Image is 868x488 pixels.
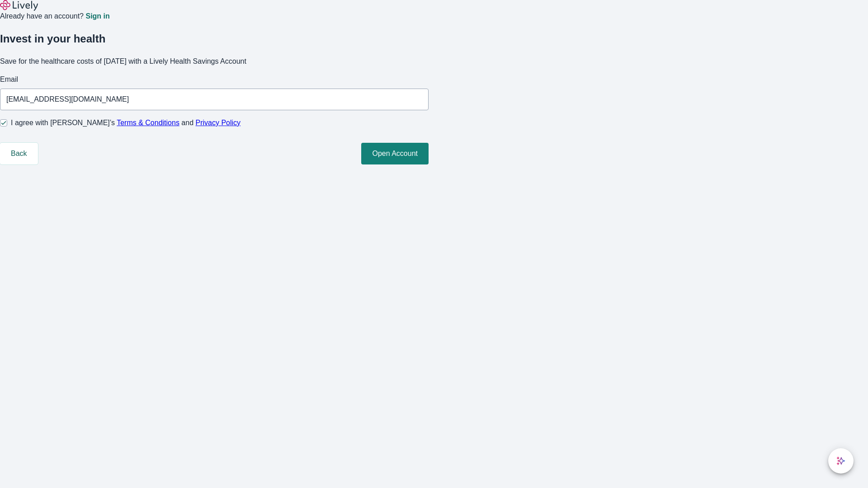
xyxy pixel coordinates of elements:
span: I agree with [PERSON_NAME]’s and [11,117,241,128]
a: Terms & Conditions [117,119,179,127]
svg: Lively AI Assistant [836,456,845,465]
a: Privacy Policy [196,119,241,127]
button: Open Account [361,143,429,164]
a: Sign in [85,13,109,20]
button: chat [828,448,854,474]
